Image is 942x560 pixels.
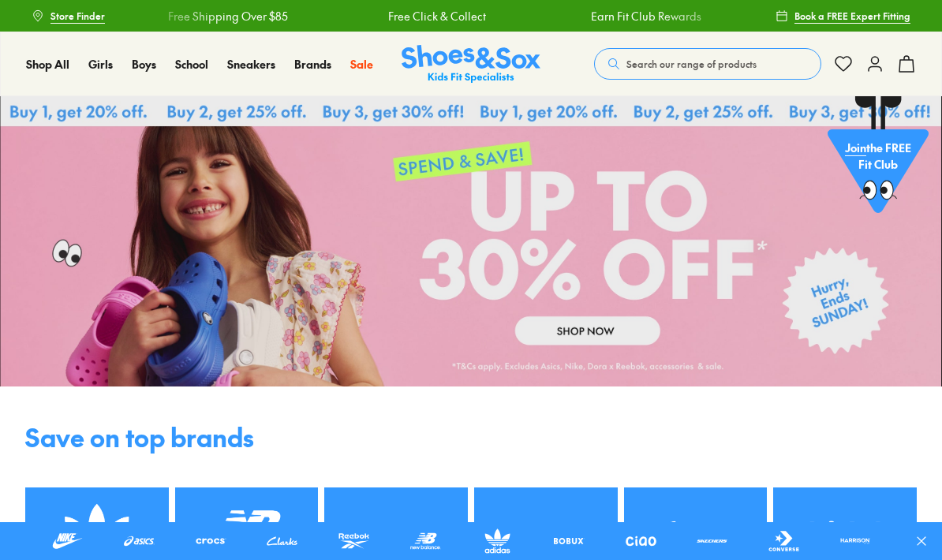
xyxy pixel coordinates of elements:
[828,131,929,189] p: the FREE Fit Club
[828,95,929,222] a: Jointhe FREE Fit Club
[794,9,910,23] span: Book a FREE Expert Fitting
[88,56,113,73] a: Girls
[350,56,373,72] span: Sale
[227,56,275,72] span: Sneakers
[776,2,910,30] a: Book a FREE Expert Fitting
[402,45,540,84] img: SNS_Logo_Responsive.svg
[353,8,450,24] a: Free Click & Collect
[50,9,105,23] span: Store Finder
[175,56,208,73] a: School
[132,56,156,73] a: Boys
[133,8,252,24] a: Free Shipping Over $85
[26,56,69,73] a: Shop All
[294,56,331,72] span: Brands
[227,56,275,73] a: Sneakers
[175,56,208,72] span: School
[594,48,821,80] button: Search our range of products
[26,56,69,72] span: Shop All
[626,57,757,71] span: Search our range of products
[555,8,666,24] a: Earn Fit Club Rewards
[350,56,373,73] a: Sale
[845,144,866,159] span: Join
[32,2,105,30] a: Store Finder
[132,56,156,72] span: Boys
[294,56,331,73] a: Brands
[88,56,113,72] span: Girls
[402,45,540,84] a: Shoes & Sox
